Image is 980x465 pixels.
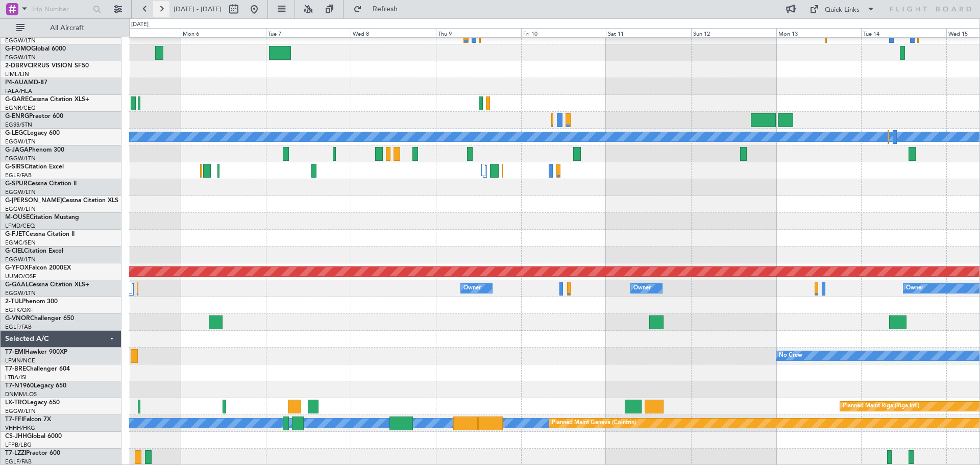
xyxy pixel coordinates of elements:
[5,80,47,86] a: P4-AUAMD-87
[5,80,28,86] span: P4-AUA
[5,113,29,119] span: G-ENRG
[5,164,64,170] a: G-SIRSCitation Excel
[5,54,36,61] a: EGGW/LTN
[5,248,24,254] span: G-CIEL
[5,383,34,389] span: T7-N1960
[5,147,29,153] span: G-JAGA
[181,28,266,37] div: Mon 6
[843,399,919,414] div: Planned Maint Riga (Riga Intl)
[5,282,89,288] a: G-GAALCessna Citation XLS+
[779,348,802,363] div: No Crew
[5,205,36,213] a: EGGW/LTN
[861,28,946,37] div: Tue 14
[5,63,89,69] a: 2-DBRVCIRRUS VISION SF50
[5,299,58,305] a: 2-TIJLPhenom 300
[5,46,31,52] span: G-FOMO
[5,299,22,305] span: 2-TIJL
[5,315,30,322] span: G-VNOR
[5,424,35,432] a: VHHH/HKG
[5,417,23,423] span: T7-FFI
[5,46,66,52] a: G-FOMOGlobal 6000
[266,28,351,37] div: Tue 7
[131,20,149,29] div: [DATE]
[5,273,36,280] a: UUMO/OSF
[552,415,636,431] div: Planned Maint Geneva (Cointrin)
[5,130,27,136] span: G-LEGC
[5,433,62,439] a: CS-JHHGlobal 6000
[5,441,32,449] a: LFPB/LBG
[5,147,64,153] a: G-JAGAPhenom 300
[5,130,60,136] a: G-LEGCLegacy 600
[5,265,29,271] span: G-YFOX
[5,155,36,162] a: EGGW/LTN
[5,265,71,271] a: G-YFOXFalcon 2000EX
[5,450,60,456] a: T7-LZZIPraetor 600
[5,37,36,44] a: EGGW/LTN
[364,6,407,13] span: Refresh
[5,400,27,406] span: LX-TRO
[5,315,74,322] a: G-VNORChallenger 650
[5,282,29,288] span: G-GAAL
[349,1,410,17] button: Refresh
[31,2,90,17] input: Trip Number
[95,28,181,37] div: Sun 5
[5,306,33,314] a: EGTK/OXF
[606,28,691,37] div: Sat 11
[5,172,32,179] a: EGLF/FAB
[5,231,26,237] span: G-FJET
[5,374,28,381] a: LTBA/ISL
[174,5,222,14] span: [DATE] - [DATE]
[5,214,30,221] span: M-OUSE
[5,417,51,423] a: T7-FFIFalcon 7X
[825,5,860,15] div: Quick Links
[5,289,36,297] a: EGGW/LTN
[5,70,29,78] a: LIML/LIN
[5,357,35,364] a: LFMN/NCE
[11,20,111,36] button: All Aircraft
[776,28,862,37] div: Mon 13
[5,450,26,456] span: T7-LZZI
[5,433,27,439] span: CS-JHH
[804,1,880,17] button: Quick Links
[5,96,29,103] span: G-GARE
[5,390,37,398] a: DNMM/LOS
[5,104,36,112] a: EGNR/CEG
[5,222,35,230] a: LFMD/CEQ
[5,121,32,129] a: EGSS/STN
[5,138,36,145] a: EGGW/LTN
[5,366,26,372] span: T7-BRE
[691,28,776,37] div: Sun 12
[5,383,66,389] a: T7-N1960Legacy 650
[5,87,32,95] a: FALA/HLA
[463,281,481,296] div: Owner
[906,281,923,296] div: Owner
[5,63,28,69] span: 2-DBRV
[633,281,651,296] div: Owner
[5,214,79,221] a: M-OUSECitation Mustang
[5,400,60,406] a: LX-TROLegacy 650
[436,28,521,37] div: Thu 9
[27,25,108,32] span: All Aircraft
[5,96,89,103] a: G-GARECessna Citation XLS+
[5,407,36,415] a: EGGW/LTN
[5,248,63,254] a: G-CIELCitation Excel
[521,28,606,37] div: Fri 10
[5,181,28,187] span: G-SPUR
[5,366,70,372] a: T7-BREChallenger 604
[5,256,36,263] a: EGGW/LTN
[5,188,36,196] a: EGGW/LTN
[5,113,63,119] a: G-ENRGPraetor 600
[5,198,62,204] span: G-[PERSON_NAME]
[5,198,118,204] a: G-[PERSON_NAME]Cessna Citation XLS
[5,231,75,237] a: G-FJETCessna Citation II
[5,349,67,355] a: T7-EMIHawker 900XP
[351,28,436,37] div: Wed 8
[5,164,24,170] span: G-SIRS
[5,181,77,187] a: G-SPURCessna Citation II
[5,239,36,247] a: EGMC/SEN
[5,349,25,355] span: T7-EMI
[5,323,32,331] a: EGLF/FAB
